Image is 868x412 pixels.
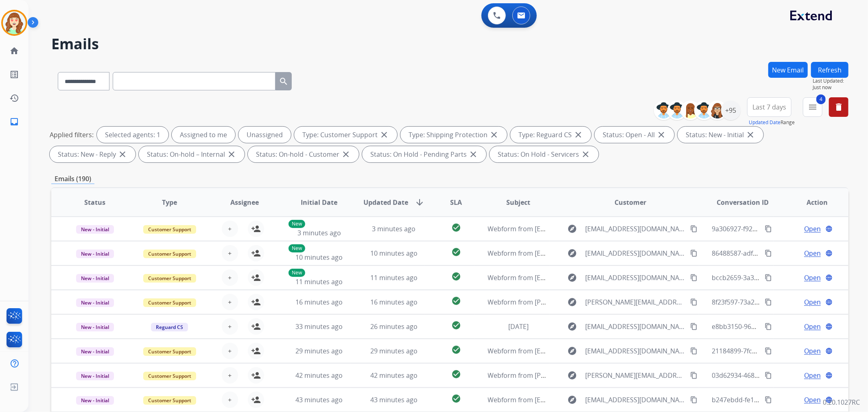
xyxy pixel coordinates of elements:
div: +95 [721,101,741,120]
mat-icon: language [825,225,833,232]
mat-icon: content_copy [690,396,697,403]
mat-icon: content_copy [765,347,772,355]
mat-icon: menu [808,102,818,112]
mat-icon: person_add [251,297,261,307]
span: Conversation ID [717,197,769,207]
mat-icon: check_circle [451,272,461,281]
span: e8bb3150-9652-4f80-992e-fb78814a5484 [712,322,835,331]
div: Status: New - Reply [50,146,136,162]
div: Selected agents: 1 [97,127,168,143]
span: 9a306927-f925-41a1-9e8e-01fc2d7d7a08 [712,224,835,233]
span: New - Initial [76,323,114,331]
span: New - Initial [76,274,114,283]
p: New [289,244,305,252]
div: Assigned to me [172,127,235,143]
mat-icon: explore [567,248,577,258]
span: Customer Support [143,274,196,283]
span: Updated Date [363,197,408,207]
button: Last 7 days [747,97,791,117]
mat-icon: explore [567,395,577,405]
mat-icon: content_copy [765,323,772,330]
button: 4 [803,97,822,117]
span: Reguard CS [151,323,188,331]
span: Webform from [PERSON_NAME][EMAIL_ADDRESS][DOMAIN_NAME] on [DATE] [488,298,723,307]
span: 21184899-7fcb-4533-a5e1-a458f9cabfa5 [712,346,833,355]
div: Status: Open - All [595,127,674,143]
mat-icon: content_copy [690,347,697,355]
span: b247ebdd-fe17-4077-a338-bdfd40f7b14d [712,395,836,404]
span: Webform from [EMAIL_ADDRESS][DOMAIN_NAME] on [DATE] [488,224,672,233]
button: + [222,245,238,261]
h2: Emails [51,36,848,52]
div: Type: Reguard CS [510,127,591,143]
span: 43 minutes ago [370,395,418,404]
span: 33 minutes ago [295,322,343,331]
span: Open [804,297,821,307]
span: 8f23f597-73a2-4795-afab-8b9fc16b5e0f [712,298,830,307]
span: + [228,248,232,258]
span: 4 [816,94,826,104]
mat-icon: person_add [251,395,261,405]
span: 16 minutes ago [295,298,343,307]
mat-icon: home [9,46,19,56]
p: New [289,220,305,228]
span: Webform from [EMAIL_ADDRESS][DOMAIN_NAME] on [DATE] [488,395,672,404]
mat-icon: explore [567,322,577,331]
mat-icon: explore [567,224,577,234]
button: New Email [768,62,808,78]
span: Customer Support [143,372,196,380]
span: + [228,395,232,405]
span: + [228,346,232,356]
span: New - Initial [76,298,114,307]
span: 43 minutes ago [295,395,343,404]
div: Status: On-hold - Customer [248,146,359,162]
mat-icon: content_copy [765,298,772,306]
mat-icon: language [825,372,833,379]
span: [EMAIL_ADDRESS][DOMAIN_NAME] [585,322,685,331]
mat-icon: check_circle [451,320,461,330]
mat-icon: language [825,396,833,403]
span: [EMAIL_ADDRESS][DOMAIN_NAME] [585,395,685,405]
mat-icon: content_copy [765,396,772,403]
span: New - Initial [76,396,114,405]
mat-icon: check_circle [451,394,461,403]
span: 11 minutes ago [370,273,418,282]
div: Unassigned [238,127,291,143]
div: Status: New - Initial [678,127,763,143]
mat-icon: language [825,323,833,330]
mat-icon: list_alt [9,70,19,79]
mat-icon: close [468,149,478,159]
span: 10 minutes ago [370,249,418,258]
span: [PERSON_NAME][EMAIL_ADDRESS][DOMAIN_NAME] [585,297,685,307]
mat-icon: close [379,130,389,140]
mat-icon: close [227,149,236,159]
div: Type: Customer Support [294,127,397,143]
span: 86488587-adfd-4519-ba04-fd0df3fca4dc [712,249,833,258]
mat-icon: language [825,298,833,306]
mat-icon: arrow_downward [415,197,424,207]
span: 42 minutes ago [370,371,418,380]
span: [EMAIL_ADDRESS][DOMAIN_NAME] [585,248,685,258]
mat-icon: content_copy [690,323,697,330]
button: + [222,392,238,408]
mat-icon: person_add [251,370,261,380]
span: 3 minutes ago [372,224,415,233]
mat-icon: person_add [251,273,261,283]
span: Open [804,370,821,380]
span: [EMAIL_ADDRESS][DOMAIN_NAME] [585,346,685,356]
span: 3 minutes ago [297,228,341,237]
div: Type: Shipping Protection [400,127,507,143]
span: Customer Support [143,396,196,405]
span: Webform from [PERSON_NAME][EMAIL_ADDRESS][PERSON_NAME][DOMAIN_NAME] on [DATE] [488,371,773,380]
mat-icon: check_circle [451,223,461,232]
mat-icon: explore [567,273,577,283]
span: 03d62934-4684-46dd-a01e-498c7937f2ed [712,371,837,380]
mat-icon: check_circle [451,345,461,355]
mat-icon: explore [567,370,577,380]
mat-icon: person_add [251,224,261,234]
span: Open [804,273,821,283]
span: Webform from [EMAIL_ADDRESS][DOMAIN_NAME] on [DATE] [488,346,672,355]
mat-icon: explore [567,346,577,356]
div: Status: On-hold – Internal [139,146,245,162]
span: New - Initial [76,372,114,380]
